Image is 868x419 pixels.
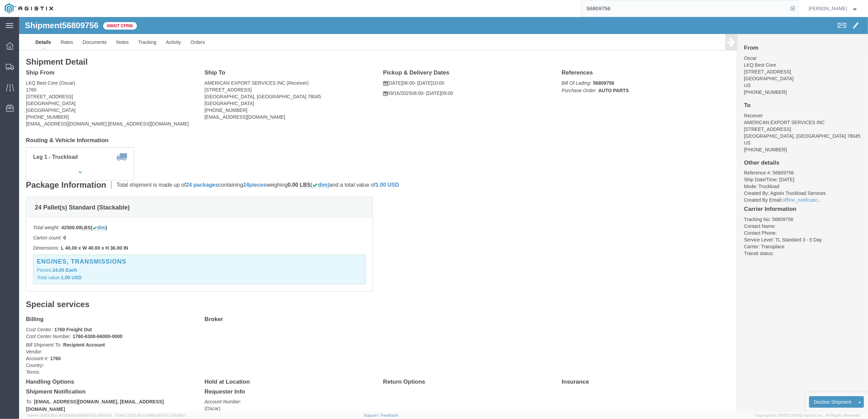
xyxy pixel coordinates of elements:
[381,413,398,417] a: Feedback
[364,413,381,417] a: Support
[115,413,186,417] span: Client: 2025.19.0-129fbcf
[27,413,112,417] span: Server: 2025.19.0-49328d0a35e
[84,413,112,417] span: [DATE] 09:50:51
[5,3,53,14] img: logo
[755,413,860,418] span: Copyright © [DATE]-[DATE] Agistix Inc., All Rights Reserved
[809,5,848,12] span: Jorge Hinojosa
[19,17,868,412] iframe: FS Legacy Container
[581,0,788,17] input: Search for shipment number, reference number
[158,413,186,417] span: [DATE] 09:39:01
[808,4,859,13] button: [PERSON_NAME]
